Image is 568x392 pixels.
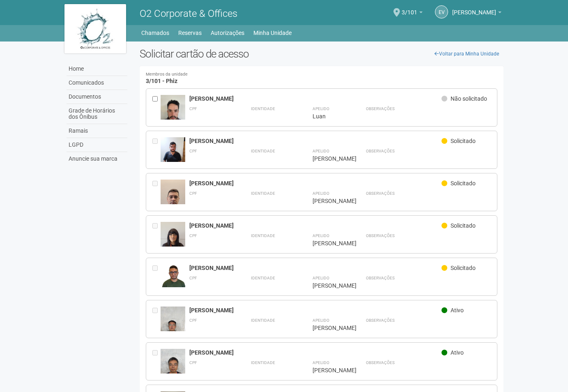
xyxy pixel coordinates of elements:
[251,360,275,365] strong: Identidade
[189,180,442,187] div: [PERSON_NAME]
[313,324,345,332] div: [PERSON_NAME]
[152,307,161,332] div: Entre em contato com a Aministração para solicitar o cancelamento ou 2a via
[189,191,197,196] strong: CPF
[313,318,329,323] strong: Apelido
[161,180,185,224] img: user.jpg
[366,360,395,365] strong: Observações
[67,90,127,104] a: Documentos
[251,106,275,111] strong: Identidade
[366,233,395,238] strong: Observações
[152,349,161,374] div: Entre em contato com a Aministração para solicitar o cancelamento ou 2a via
[161,222,185,266] img: user.jpg
[152,180,161,205] div: Entre em contato com a Aministração para solicitar o cancelamento ou 2a via
[251,318,275,323] strong: Identidade
[366,149,395,153] strong: Observações
[67,62,127,76] a: Home
[313,367,345,374] div: [PERSON_NAME]
[313,106,329,111] strong: Apelido
[402,1,417,16] span: 3/101
[211,27,244,39] a: Autorizações
[313,276,329,280] strong: Apelido
[189,307,442,314] div: [PERSON_NAME]
[451,222,476,229] span: Solicitado
[251,276,275,280] strong: Identidade
[189,276,197,280] strong: CPF
[67,124,127,138] a: Ramais
[67,76,127,90] a: Comunicados
[161,95,185,128] img: user.jpg
[451,265,476,271] span: Solicitado
[313,155,345,162] div: [PERSON_NAME]
[451,349,464,356] span: Ativo
[140,8,237,19] span: O2 Corporate & Offices
[313,149,329,153] strong: Apelido
[67,152,127,166] a: Anuncie sua marca
[313,191,329,196] strong: Apelido
[146,72,498,84] h4: 3/101 - Phiz
[366,318,395,323] strong: Observações
[152,137,161,162] div: Entre em contato com a Aministração para solicitar o cancelamento ou 2a via
[430,48,504,60] a: Voltar para Minha Unidade
[189,360,197,365] strong: CPF
[189,318,197,323] strong: CPF
[451,307,464,314] span: Ativo
[189,233,197,238] strong: CPF
[189,222,442,229] div: [PERSON_NAME]
[67,138,127,152] a: LGPD
[161,264,185,287] img: user.jpg
[452,10,501,17] a: [PERSON_NAME]
[161,307,185,350] img: user.jpg
[189,95,442,102] div: [PERSON_NAME]
[435,5,448,18] a: EV
[451,95,487,102] span: Não solicitado
[161,137,185,170] img: user.jpg
[178,27,202,39] a: Reservas
[141,27,169,39] a: Chamados
[189,149,197,153] strong: CPF
[366,276,395,280] strong: Observações
[64,4,126,53] img: logo.jpg
[67,104,127,124] a: Grade de Horários dos Ônibus
[313,282,345,289] div: [PERSON_NAME]
[189,264,442,272] div: [PERSON_NAME]
[152,264,161,289] div: Entre em contato com a Aministração para solicitar o cancelamento ou 2a via
[152,222,161,247] div: Entre em contato com a Aministração para solicitar o cancelamento ou 2a via
[251,149,275,153] strong: Identidade
[366,106,395,111] strong: Observações
[189,137,442,145] div: [PERSON_NAME]
[189,349,442,356] div: [PERSON_NAME]
[366,191,395,196] strong: Observações
[251,191,275,196] strong: Identidade
[140,48,504,60] h2: Solicitar cartão de acesso
[313,240,345,247] div: [PERSON_NAME]
[253,27,292,39] a: Minha Unidade
[402,10,423,17] a: 3/101
[146,72,498,77] small: Membros da unidade
[452,1,496,16] span: Eduany Vidal
[313,197,345,205] div: [PERSON_NAME]
[313,360,329,365] strong: Apelido
[451,180,476,187] span: Solicitado
[189,106,197,111] strong: CPF
[313,113,345,120] div: Luan
[313,233,329,238] strong: Apelido
[251,233,275,238] strong: Identidade
[451,138,476,144] span: Solicitado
